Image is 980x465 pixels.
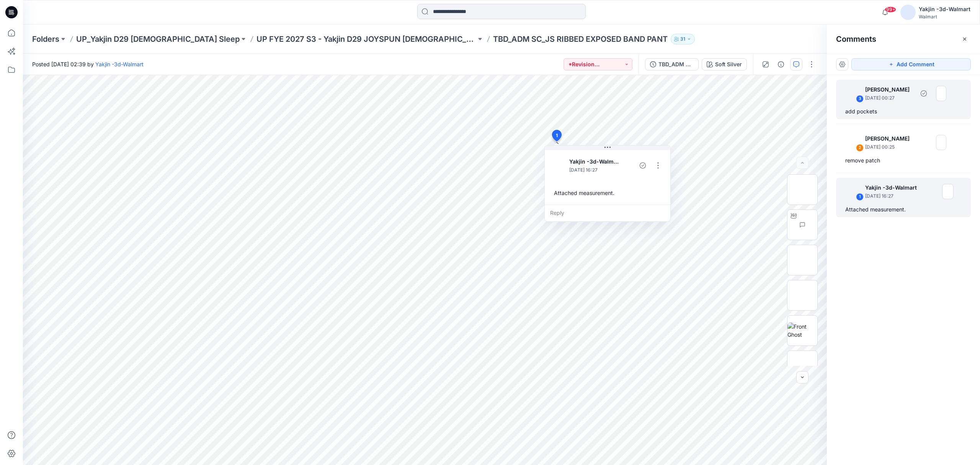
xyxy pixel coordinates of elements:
div: 3 [856,95,864,103]
span: 1 [556,132,558,139]
div: remove patch [845,156,962,165]
p: 31 [680,35,685,43]
div: 2 [856,144,864,152]
img: Jennifer Yerkes [847,135,862,150]
button: Soft Silver [702,58,747,70]
button: Add Comment [851,58,971,70]
img: avatar [900,5,916,20]
img: Jennifer Yerkes [847,86,862,101]
p: TBD_ADM SC_JS RIBBED EXPOSED BAND PANT [493,34,668,44]
p: Yakjin -3d-Walmart [865,183,921,192]
p: [PERSON_NAME] [865,134,915,143]
span: Posted [DATE] 02:39 by [32,60,144,68]
div: Attached measurement. [551,186,664,200]
p: [DATE] 16:27 [569,166,620,174]
div: Reply [545,205,670,221]
p: [PERSON_NAME] [865,85,915,94]
a: Yakjin -3d-Walmart [95,61,144,67]
a: Folders [32,34,59,44]
p: [DATE] 00:27 [865,94,915,102]
span: 99+ [885,7,896,13]
button: Details [775,58,787,70]
img: Yakjin -3d-Walmart [551,158,566,173]
img: Front Ghost [787,323,817,339]
img: Yakjin -3d-Walmart [847,184,862,199]
div: TBD_ADM SC_JS RIBBED EXPOSED BAND PANT [658,60,694,69]
h2: Comments [836,34,876,44]
p: Yakjin -3d-Walmart [569,157,620,166]
button: TBD_ADM SC_JS RIBBED EXPOSED BAND PANT [645,58,699,70]
a: UP FYE 2027 S3 - Yakjin D29 JOYSPUN [DEMOGRAPHIC_DATA] Sleepwear [256,34,476,44]
div: 1 [856,193,864,201]
a: UP_Yakjin D29 [DEMOGRAPHIC_DATA] Sleep [76,34,240,44]
p: [DATE] 16:27 [865,192,921,200]
div: add pockets [845,107,962,116]
div: Yakjin -3d-Walmart [919,5,970,14]
div: Attached measurement. [845,205,962,214]
div: Soft Silver [715,60,742,69]
p: [DATE] 00:25 [865,143,915,151]
button: 31 [671,34,695,44]
div: Walmart [919,14,970,20]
